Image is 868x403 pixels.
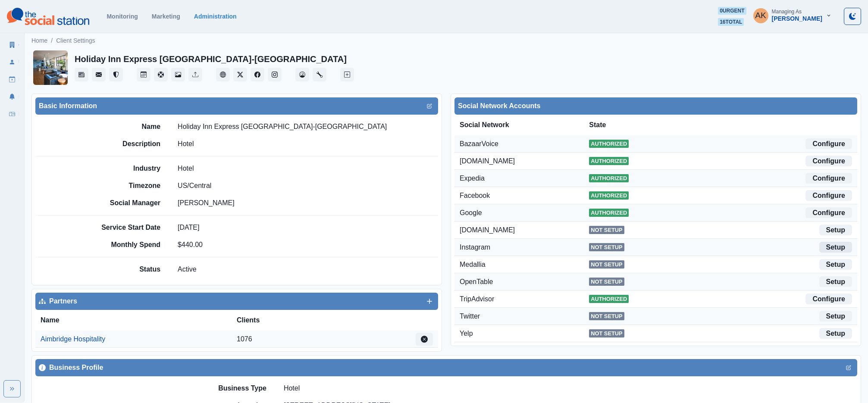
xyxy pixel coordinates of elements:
div: Social Network Accounts [458,101,854,111]
div: [DOMAIN_NAME] [460,225,589,235]
img: logoTextSVG.62801f218bc96a9b266caa72a09eb111.svg [7,8,89,25]
div: State [589,120,721,130]
button: Managing As[PERSON_NAME] [746,7,839,24]
p: [PERSON_NAME] [178,198,235,208]
a: Monitoring [107,13,138,20]
div: Partners [39,296,435,306]
h2: Timezone [96,181,160,190]
a: Administration [194,13,237,20]
span: Not Setup [589,243,624,251]
a: Configure [805,294,852,304]
p: Hotel [178,139,194,149]
p: [DATE] [178,222,199,233]
p: Hotel [284,383,300,394]
div: Medallia [460,259,589,270]
p: Hotel [178,163,194,174]
span: Authorized [589,174,629,182]
div: Alex Kalogeropoulos [755,5,766,26]
span: Authorized [589,295,629,303]
a: Client Settings [56,36,95,45]
button: Reviews [109,68,123,81]
button: Instagram [268,68,282,81]
span: Not Setup [589,329,624,337]
a: Marketing [152,13,180,20]
button: Expand [3,380,21,397]
button: Twitter [233,68,247,81]
div: Google [460,208,589,218]
span: 16 total [718,18,744,26]
p: US/Central [178,181,211,191]
div: Twitter [460,311,589,322]
button: Edit [416,333,433,346]
a: Setup [819,311,852,322]
a: Post Schedule [137,68,150,81]
button: Uploads [188,68,202,81]
button: Client Website [216,68,230,81]
div: Clients [237,315,335,325]
p: Holiday Inn Express [GEOGRAPHIC_DATA]-[GEOGRAPHIC_DATA] [178,122,387,132]
a: Users [5,55,19,69]
a: Setup [819,225,852,235]
img: 474870535711579 [33,50,68,85]
button: Facebook [251,68,264,81]
a: Configure [805,207,852,218]
button: Content Pool [154,68,168,81]
div: Name [41,315,237,325]
button: Edit [424,101,435,111]
span: Authorized [589,140,629,148]
a: Configure [805,156,852,166]
span: Not Setup [589,260,624,269]
a: Setup [819,242,852,253]
h2: Social Manager [96,199,160,207]
button: Dashboard [295,68,309,81]
button: Stream [75,68,88,81]
button: Messages [92,68,106,81]
button: Add [424,296,435,306]
a: Notifications [5,90,19,103]
a: Configure [805,173,852,184]
div: Expedia [460,173,589,184]
div: Facebook [460,191,589,201]
h2: Service Start Date [96,223,160,231]
span: Authorized [589,157,629,165]
a: Clients [5,38,19,52]
h2: Name [96,122,160,131]
div: Basic Information [39,101,435,111]
div: Social Network [460,120,589,130]
button: Create New Post [340,68,354,81]
a: Inbox [5,107,19,121]
p: Active [178,264,197,275]
span: Not Setup [589,226,624,234]
div: [DOMAIN_NAME] [460,156,589,166]
div: Aimbridge Hospitality [41,334,105,344]
h2: Description [96,140,160,148]
a: Home [31,36,47,45]
span: Not Setup [589,312,624,320]
div: OpenTable [460,277,589,287]
a: Setup [819,276,852,287]
a: Setup [819,328,852,339]
span: 0 urgent [718,7,746,15]
span: Not Setup [589,278,624,286]
div: Business Profile [39,362,854,373]
div: 1076 [237,334,416,344]
span: Authorized [589,191,629,200]
span: Authorized [589,209,629,217]
div: TripAdvisor [460,294,589,304]
h2: Monthly Spend [96,241,160,249]
div: [PERSON_NAME] [772,15,822,22]
button: Media Library [171,68,185,81]
button: Administration [313,68,326,81]
div: Yelp [460,328,589,339]
button: Toggle Mode [844,8,861,25]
